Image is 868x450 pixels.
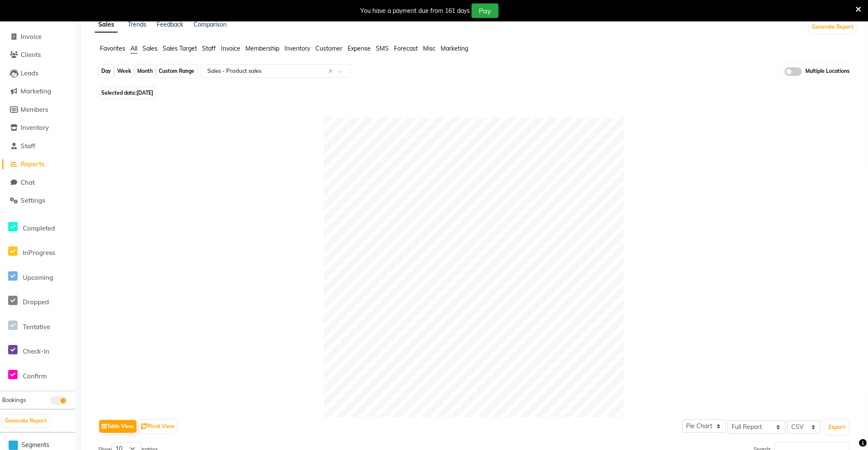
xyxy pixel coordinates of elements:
[2,32,73,42] a: Invoice
[128,21,146,28] a: Trends
[23,273,53,282] span: Upcoming
[21,441,49,450] span: Segments
[99,420,136,433] button: Table View
[221,45,240,52] span: Invoice
[2,105,73,115] a: Members
[2,141,73,151] a: Staff
[157,65,197,77] div: Custom Range
[21,178,35,186] span: Chat
[315,45,342,52] span: Customer
[472,3,499,18] button: Pay
[2,123,73,133] a: Inventory
[2,196,73,206] a: Settings
[21,196,45,204] span: Settings
[100,45,125,52] span: Favorites
[21,33,42,41] span: Invoice
[202,45,216,52] span: Staff
[157,21,183,28] a: Feedback
[139,420,177,433] button: Pivot View
[2,178,73,188] a: Chat
[21,51,41,59] span: Clients
[23,224,55,232] span: Completed
[3,415,49,427] button: Generate Report
[2,159,73,169] a: Reports
[805,67,850,76] span: Multiple Locations
[21,142,35,150] span: Staff
[394,45,418,52] span: Forecast
[245,45,279,52] span: Membership
[130,45,137,52] span: All
[115,65,133,77] div: Week
[141,423,148,430] img: pivot.png
[328,67,336,76] span: Clear all
[21,69,38,77] span: Leads
[194,21,227,28] a: Comparison
[360,6,470,15] div: You have a payment due from 161 days
[2,69,73,78] a: Leads
[99,87,155,98] span: Selected date:
[136,90,153,96] span: [DATE]
[23,372,47,380] span: Confirm
[441,45,468,52] span: Marketing
[23,347,49,355] span: Check-In
[2,396,26,403] span: Bookings
[21,105,48,114] span: Members
[825,420,849,435] button: Export
[284,45,310,52] span: Inventory
[99,65,113,77] div: Day
[810,21,856,33] button: Generate Report
[376,45,389,52] span: SMS
[2,87,73,96] a: Marketing
[21,87,51,95] span: Marketing
[142,45,157,52] span: Sales
[348,45,371,52] span: Expense
[21,123,49,132] span: Inventory
[23,249,55,257] span: InProgress
[23,298,49,306] span: Dropped
[95,17,118,33] a: Sales
[135,65,155,77] div: Month
[21,160,44,168] span: Reports
[23,323,50,331] span: Tentative
[2,50,73,60] a: Clients
[423,45,436,52] span: Misc
[163,45,197,52] span: Sales Target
